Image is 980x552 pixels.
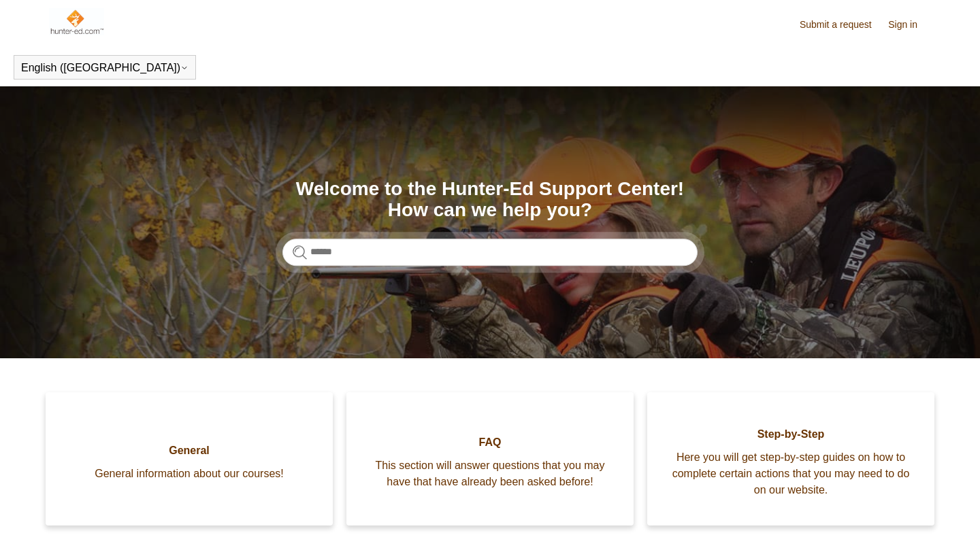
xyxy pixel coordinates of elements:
[888,18,931,32] a: Sign in
[800,18,885,32] a: Submit a request
[66,466,312,482] span: General information about our courses!
[282,239,698,266] input: Search
[282,179,698,221] h1: Welcome to the Hunter-Ed Support Center! How can we help you?
[49,8,104,35] img: Hunter-Ed Help Center home page
[346,392,634,525] a: FAQ This section will answer questions that you may have that have already been asked before!
[367,434,613,451] span: FAQ
[46,392,333,525] a: General General information about our courses!
[367,458,613,490] span: This section will answer questions that you may have that have already been asked before!
[668,426,914,443] span: Step-by-Step
[668,449,914,498] span: Here you will get step-by-step guides on how to complete certain actions that you may need to do ...
[66,443,312,459] span: General
[647,392,934,525] a: Step-by-Step Here you will get step-by-step guides on how to complete certain actions that you ma...
[21,62,189,74] button: English ([GEOGRAPHIC_DATA])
